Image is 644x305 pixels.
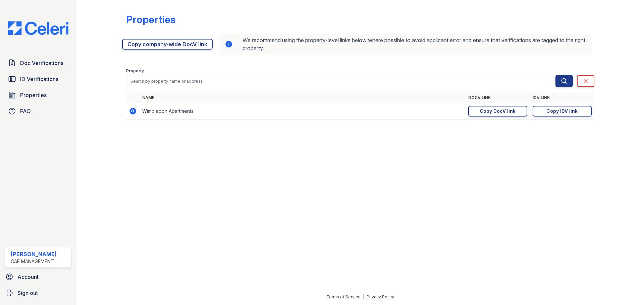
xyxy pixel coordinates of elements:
span: ID Verifications [20,75,58,83]
th: DocV Link [466,92,530,103]
a: Doc Verifications [5,56,71,70]
a: Sign out [3,286,74,300]
div: Properties [126,13,175,25]
a: Copy company-wide DocV link [122,39,213,50]
label: Property [126,68,144,74]
th: IDV Link [530,92,594,103]
span: FAQ [20,107,31,115]
span: Properties [20,91,47,99]
div: Copy DocV link [480,108,516,115]
a: Privacy Policy [367,294,394,299]
div: CAF Management [11,258,57,265]
input: Search by property name or address [126,75,550,87]
a: Properties [5,88,71,102]
a: Terms of Service [326,294,361,299]
a: FAQ [5,104,71,118]
div: Copy IDV link [546,108,578,115]
span: Sign out [17,289,38,297]
td: Wimbledon Apartments [140,103,466,120]
th: Name [140,92,466,103]
a: Copy IDV link [533,106,592,117]
div: | [363,294,364,299]
span: Account [17,273,39,281]
a: ID Verifications [5,72,71,86]
a: Copy DocV link [468,106,527,117]
a: Account [3,270,74,284]
div: [PERSON_NAME] [11,250,57,258]
div: We recommend using the property-level links below where possible to avoid applicant error and ens... [219,33,592,55]
span: Doc Verifications [20,59,63,67]
img: CE_Logo_Blue-a8612792a0a2168367f1c8372b55b34899dd931a85d93a1a3d3e32e68fde9ad4.png [3,21,74,35]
